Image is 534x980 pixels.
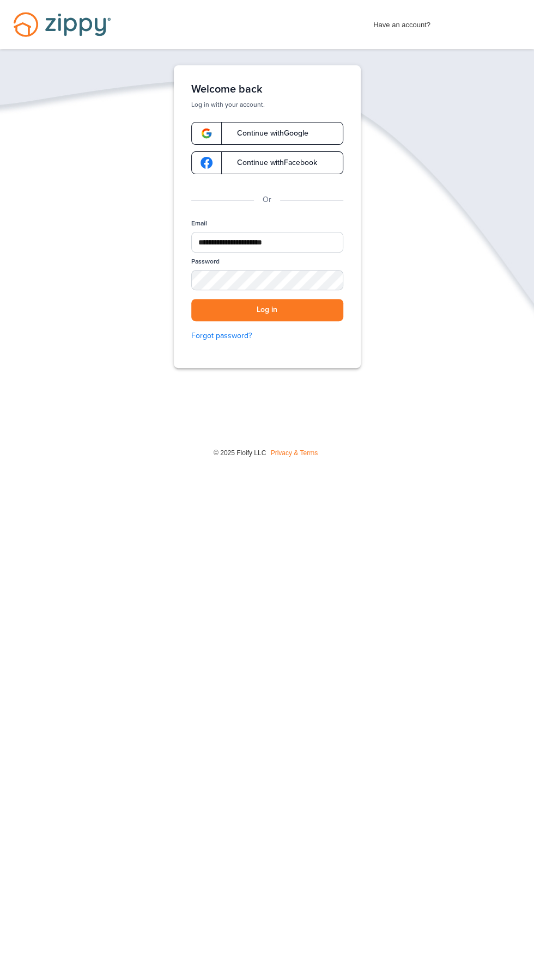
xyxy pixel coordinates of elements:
[214,449,266,457] span: © 2025 Floify LLC
[191,151,343,174] a: google-logoContinue withFacebook
[191,232,343,253] input: Email
[271,449,318,457] a: Privacy & Terms
[191,257,220,266] label: Password
[373,14,430,31] span: Have an account?
[191,219,207,228] label: Email
[191,270,343,290] input: Password
[191,299,343,321] button: Log in
[191,122,343,145] a: google-logoContinue withGoogle
[201,127,213,139] img: google-logo
[226,159,317,167] span: Continue with Facebook
[226,130,308,137] span: Continue with Google
[191,330,343,342] a: Forgot password?
[191,100,343,109] p: Log in with your account.
[191,83,343,96] h1: Welcome back
[263,194,271,206] p: Or
[201,157,213,169] img: google-logo
[503,954,531,977] img: Back to Top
